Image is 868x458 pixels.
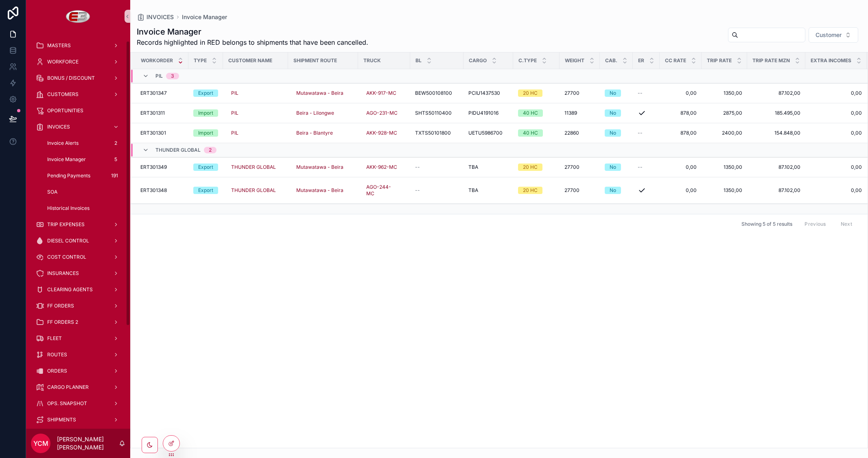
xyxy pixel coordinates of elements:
a: CARGO PLANNER [31,380,125,395]
a: Import [193,109,218,117]
a: COST CONTROL [31,250,125,264]
a: Invoice Manager [182,13,227,21]
a: ERT301347 [140,90,184,96]
span: Pending Payments [47,172,90,179]
span: COST CONTROL [47,254,86,260]
span: OPS. SNAPSHOT [47,400,87,407]
div: No [610,129,616,137]
a: 27700 [564,164,595,170]
a: No [605,129,628,137]
span: Type [194,57,207,64]
span: TRIP EXPENSES [47,221,85,228]
span: 22860 [564,130,579,136]
a: Mutawatawa - Beira [293,87,353,100]
a: Import [193,129,218,137]
span: 87.102,00 [752,90,800,96]
span: CUSTOMERS [47,91,79,98]
a: ERT301349 [140,164,184,170]
span: Weight [565,57,584,64]
a: 154.848,00 [752,130,800,136]
a: 87.102,00 [752,164,800,170]
a: BONUS / DISCOUNT [31,71,125,85]
span: ORDERS [47,368,67,374]
div: Export [198,89,213,97]
span: TBA [468,187,478,194]
a: AKK-917-MC [363,87,405,100]
span: Shipment Route [293,57,337,64]
span: PIL [231,90,238,96]
a: 185.495,00 [752,110,800,116]
a: 2400,00 [706,130,742,136]
span: 1350,00 [706,90,742,96]
span: 27700 [564,90,579,96]
a: PCIU1437530 [468,90,508,96]
a: CUSTOMERS [31,87,125,102]
span: Trip Rate [707,57,732,64]
a: No [605,164,628,171]
a: 1350,00 [706,164,742,170]
a: No [605,89,628,97]
a: PIDU4191016 [468,110,508,116]
span: ERT301311 [140,110,165,116]
a: Mutawatawa - Beira [293,162,347,172]
span: ER [638,57,644,64]
span: 2875,00 [706,110,742,116]
a: AGO-244-MC [363,181,405,200]
a: INVOICES [137,13,174,21]
a: Beira - Blantyre [293,126,353,140]
div: No [610,89,616,97]
a: Mutawatawa - Beira [293,88,347,98]
a: TBA [468,164,508,170]
a: 40 HC [518,109,555,117]
div: 2 [209,147,212,153]
a: SHIPMENTS [31,412,125,427]
a: Beira - Lilongwe [293,108,337,118]
span: ERT301348 [140,187,167,194]
div: 20 HC [523,89,538,97]
a: Beira - Lilongwe [293,107,353,120]
a: 0,00 [665,164,697,170]
a: 22860 [564,130,595,136]
a: Beira - Blantyre [293,128,336,138]
span: FF ORDERS [47,303,74,309]
a: AKK-962-MC [363,161,405,174]
div: 20 HC [523,164,538,171]
span: Truck [363,57,381,64]
span: -- [415,187,420,194]
a: 0,00 [810,187,862,194]
a: FF ORDERS 2 [31,315,125,329]
div: No [610,109,616,117]
a: -- [638,130,655,136]
a: AKK-928-MC [363,126,405,140]
span: AKK-928-MC [366,130,397,136]
a: Mutawatawa - Beira [293,184,353,197]
a: 40 HC [518,129,555,137]
div: Import [198,129,213,137]
a: SOA [41,185,125,199]
span: SOA [47,189,57,195]
a: Export [193,89,218,97]
a: 27700 [564,90,595,96]
span: INVOICES [47,124,70,130]
a: PIL [228,108,242,118]
span: Beira - Blantyre [296,130,333,136]
span: TXTS50101800 [415,130,451,136]
span: INSURANCES [47,270,79,277]
span: -- [415,164,420,170]
div: scrollable content [26,33,130,429]
a: PIL [228,128,242,138]
span: FLEET [47,335,62,342]
a: No [605,109,628,117]
span: 0,00 [665,187,697,194]
span: PIDU4191016 [468,110,498,116]
a: 20 HC [518,187,555,194]
a: 0,00 [810,164,862,170]
a: SHTS50110400 [415,110,459,116]
span: ERT301301 [140,130,166,136]
span: Mutawatawa - Beira [296,164,343,170]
